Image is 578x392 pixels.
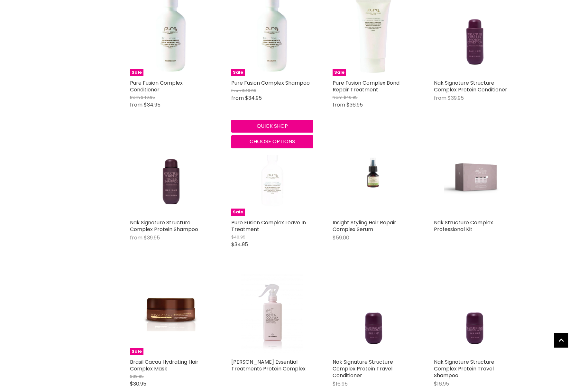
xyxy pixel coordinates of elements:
[231,79,310,87] a: Pure Fusion Complex Shampoo
[250,134,295,216] img: Pure Fusion Complex Leave In Treatment
[130,79,183,93] a: Pure Fusion Complex Conditioner
[231,241,248,248] span: $34.95
[444,134,505,216] img: Nak Structure Complex Professional Kit
[130,358,198,372] a: Brasil Cacau Hydrating Hair Complex Mask
[130,273,212,355] a: Brasil Cacau Hydrating Hair Complex MaskSale
[333,79,399,93] a: Pure Fusion Complex Bond Repair Treatment
[130,219,198,233] a: Nak Signature Structure Complex Protein Shampoo
[231,120,313,133] button: Quick shop
[333,69,346,76] span: Sale
[250,138,295,145] span: Choose options
[434,380,449,387] span: $16.95
[138,134,204,216] img: Nak Signature Structure Complex Protein Shampoo
[434,79,507,93] a: Nak Signature Structure Complex Protein Conditioner
[434,134,516,216] a: Nak Structure Complex Professional Kit
[333,358,393,379] a: Nak Signature Structure Complex Protein Travel Conditioner
[344,94,358,100] span: $40.95
[130,94,140,100] span: from
[144,234,160,241] span: $39.95
[442,273,508,355] img: Nak Signature Structure Complex Protein Travel Shampoo
[546,362,572,386] iframe: Gorgias live chat messenger
[130,134,212,216] a: Nak Signature Structure Complex Protein Shampoo
[130,380,146,387] span: $30.95
[231,209,245,216] span: Sale
[144,101,161,108] span: $34.95
[143,273,198,355] img: Brasil Cacau Hydrating Hair Complex Mask
[231,88,241,94] span: from
[434,219,493,233] a: Nak Structure Complex Professional Kit
[245,94,262,102] span: $34.95
[231,358,306,372] a: [PERSON_NAME] Essential Treatments Protein Complex
[231,273,313,355] a: De Lorenzo Essential Treatments Protein Complex
[241,273,303,355] img: De Lorenzo Essential Treatments Protein Complex
[130,234,142,241] span: from
[242,88,256,94] span: $40.95
[231,219,306,233] a: Pure Fusion Complex Leave In Treatment
[333,148,415,202] img: Insight Styling Hair Repair Complex Serum
[333,273,415,355] a: Nak Signature Structure Complex Protein Travel Conditioner
[434,94,446,102] span: from
[333,219,396,233] a: Insight Styling Hair Repair Complex Serum
[130,69,143,76] span: Sale
[130,373,144,379] span: $39.95
[333,380,348,387] span: $16.95
[333,234,349,241] span: $59.00
[231,135,313,148] button: Choose options
[231,134,313,216] a: Pure Fusion Complex Leave In TreatmentSale
[130,348,143,355] span: Sale
[333,101,345,108] span: from
[130,101,142,108] span: from
[333,94,343,100] span: from
[231,69,245,76] span: Sale
[448,94,464,102] span: $39.95
[333,134,415,216] a: Insight Styling Hair Repair Complex Serum
[434,358,494,379] a: Nak Signature Structure Complex Protein Travel Shampoo
[231,234,245,240] span: $40.95
[231,94,244,102] span: from
[434,273,516,355] a: Nak Signature Structure Complex Protein Travel Shampoo
[346,101,363,108] span: $36.95
[141,94,155,100] span: $40.95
